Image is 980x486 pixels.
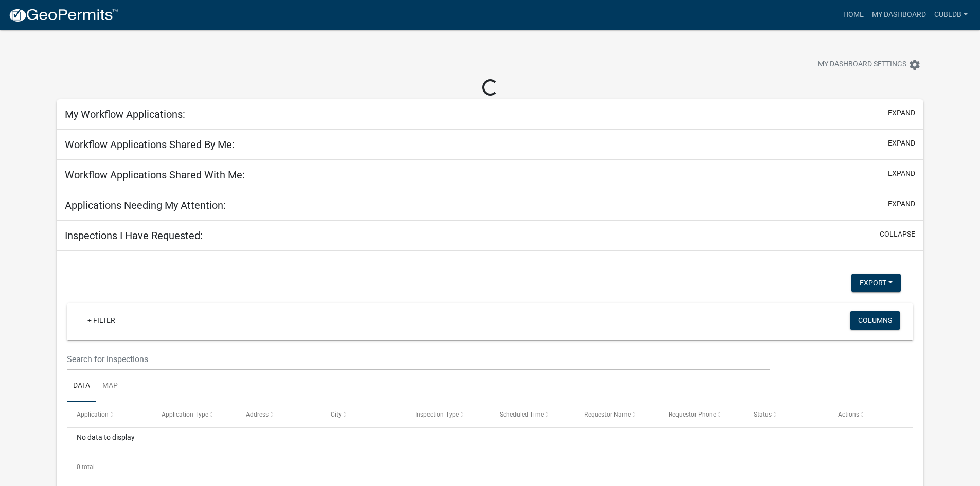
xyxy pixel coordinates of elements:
[67,454,913,480] div: 0 total
[888,168,915,179] button: expand
[584,411,631,418] span: Requestor Name
[908,59,921,71] i: settings
[500,411,544,418] span: Scheduled Time
[880,229,915,240] button: collapse
[575,402,659,427] datatable-header-cell: Requestor Name
[888,199,915,209] button: expand
[850,311,900,330] button: Columns
[930,5,972,25] a: CubedB
[320,402,405,427] datatable-header-cell: City
[65,199,226,211] h5: Applications Needing My Attention:
[659,402,743,427] datatable-header-cell: Requestor Phone
[405,402,490,427] datatable-header-cell: Inspection Type
[754,411,772,418] span: Status
[162,411,208,418] span: Application Type
[818,59,906,71] span: My Dashboard Settings
[839,5,868,25] a: Home
[67,349,769,370] input: Search for inspections
[236,402,320,427] datatable-header-cell: Address
[65,138,235,151] h5: Workflow Applications Shared By Me:
[810,55,929,75] button: My Dashboard Settingssettings
[838,411,859,418] span: Actions
[743,402,828,427] datatable-header-cell: Status
[415,411,459,418] span: Inspection Type
[828,402,913,427] datatable-header-cell: Actions
[669,411,716,418] span: Requestor Phone
[65,229,203,242] h5: Inspections I Have Requested:
[888,107,915,118] button: expand
[67,428,913,454] div: No data to display
[246,411,269,418] span: Address
[65,169,245,181] h5: Workflow Applications Shared With Me:
[490,402,574,427] datatable-header-cell: Scheduled Time
[79,311,123,330] a: + Filter
[67,370,96,403] a: Data
[65,108,185,120] h5: My Workflow Applications:
[96,370,124,403] a: Map
[77,411,109,418] span: Application
[331,411,342,418] span: City
[67,402,151,427] datatable-header-cell: Application
[888,138,915,149] button: expand
[152,402,236,427] datatable-header-cell: Application Type
[851,274,901,292] button: Export
[868,5,930,25] a: My Dashboard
